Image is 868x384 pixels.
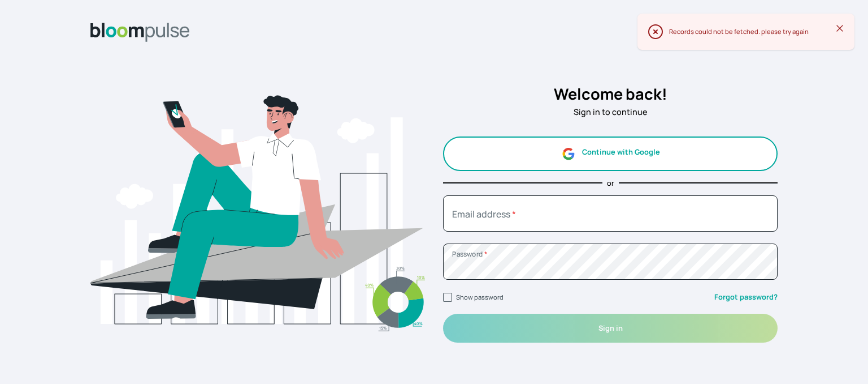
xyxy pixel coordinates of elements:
[443,314,778,343] button: Sign in
[607,178,614,189] p: or
[561,147,575,161] img: google.svg
[443,106,778,118] p: Sign in to continue
[456,293,504,301] label: Show password
[443,136,778,171] button: Continue with Google
[669,27,836,37] div: Records could not be fetched. please try again
[714,292,778,302] a: Forgot password?
[443,83,778,106] h2: Welcome back!
[90,23,190,42] img: Bloom Logo
[90,56,425,370] img: signin.svg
